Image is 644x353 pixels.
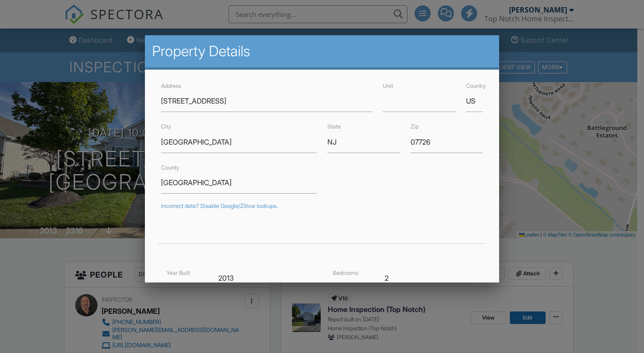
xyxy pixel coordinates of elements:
label: Year Built [166,270,190,276]
label: Address [161,83,181,89]
label: Bedrooms [333,270,358,276]
label: City [161,123,171,130]
h2: Property Details [152,42,492,60]
label: Zip [411,123,419,130]
label: State [327,123,341,130]
label: Unit [383,83,393,89]
div: Incorrect data? Disable Google/Zillow lookups. [161,203,483,210]
label: County [161,164,179,171]
label: Country [466,83,486,89]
